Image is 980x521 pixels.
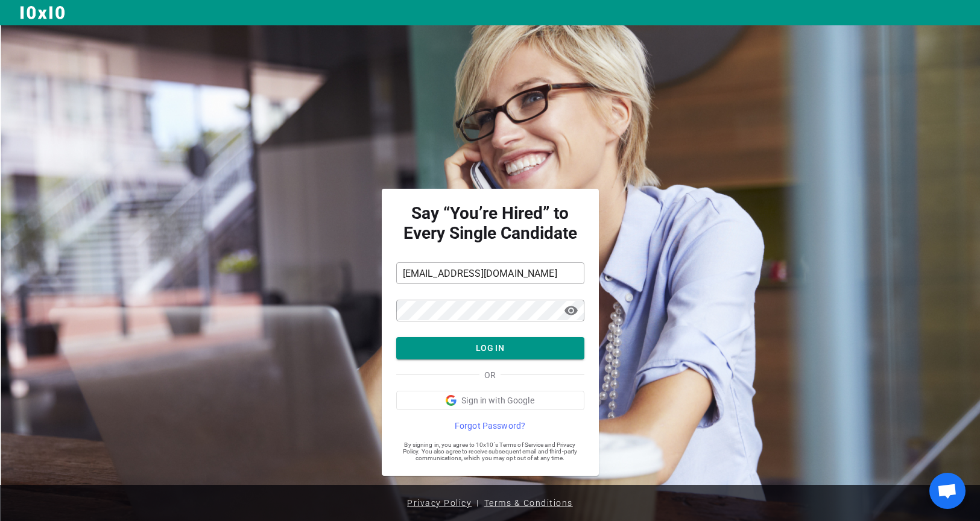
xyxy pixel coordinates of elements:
input: Email Address* [396,264,584,283]
a: Privacy Policy [402,490,476,516]
span: Sign in with Google [461,394,534,406]
strong: Say “You’re Hired” to Every Single Candidate [396,203,584,243]
img: Logo [19,5,66,21]
div: Open chat [929,473,966,509]
button: LOG IN [396,337,584,359]
span: OR [484,369,496,381]
span: | [476,493,479,513]
a: Terms & Conditions [479,490,578,516]
a: Forgot Password? [396,420,584,432]
span: Forgot Password? [455,420,525,432]
button: Sign in with Google [396,391,584,410]
span: By signing in, you agree to 10x10's Terms of Service and Privacy Policy. You also agree to receiv... [396,441,584,461]
span: visibility [564,303,578,318]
